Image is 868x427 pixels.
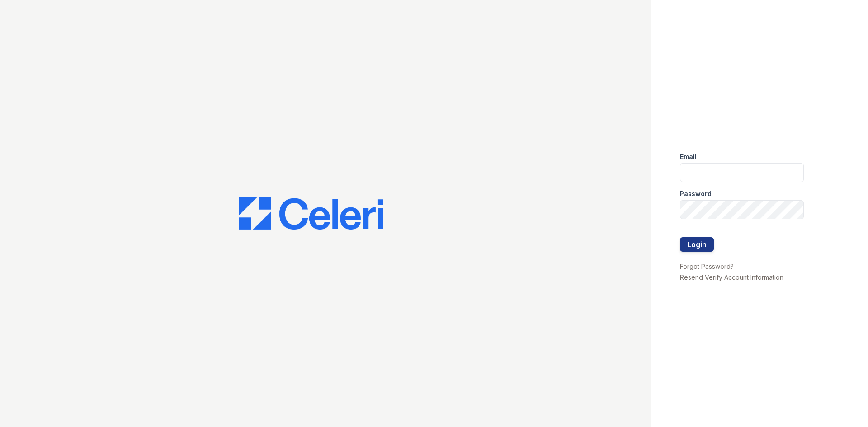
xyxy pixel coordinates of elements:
[680,237,714,252] button: Login
[680,189,712,198] label: Password
[680,152,697,161] label: Email
[680,273,783,281] a: Resend Verify Account Information
[680,263,734,270] a: Forgot Password?
[239,197,383,230] img: CE_Logo_Blue-a8612792a0a2168367f1c8372b55b34899dd931a85d93a1a3d3e32e68fde9ad4.png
